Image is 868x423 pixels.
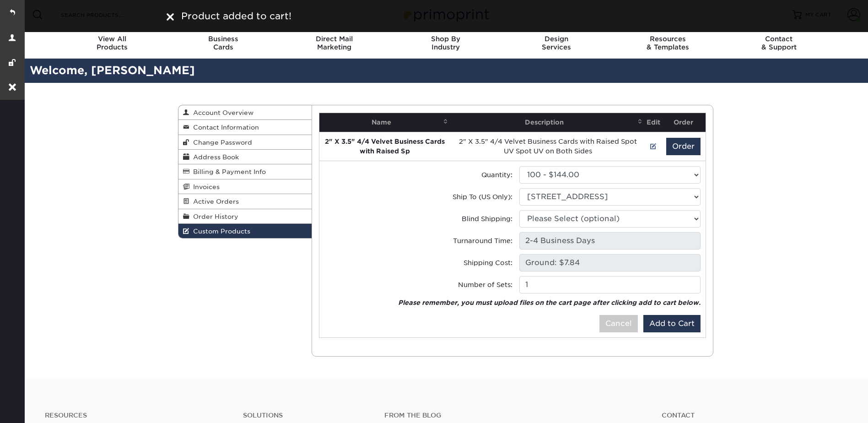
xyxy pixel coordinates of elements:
[384,412,637,419] h4: From the Blog
[178,194,312,209] a: Active Orders
[2,395,78,420] iframe: Google Customer Reviews
[723,35,835,43] span: Contact
[57,35,168,43] span: View All
[243,412,371,419] h4: Solutions
[178,224,312,238] a: Custom Products
[390,35,501,51] div: Industry
[23,62,868,79] h2: Welcome, [PERSON_NAME]
[390,29,501,59] a: Shop ByIndustry
[481,170,512,179] label: Quantity:
[325,138,445,155] strong: 2" X 3.5" 4/4 Velvet Business Cards with Raised Sp
[45,412,229,419] h4: Resources
[189,198,239,205] span: Active Orders
[167,35,279,43] span: Business
[178,164,312,179] a: Billing & Payment Info
[464,258,512,267] label: Shipping Cost:
[723,29,835,59] a: Contact& Support
[612,35,723,51] div: & Templates
[189,228,250,235] span: Custom Products
[643,315,701,332] button: Add to Cart
[178,150,312,164] a: Address Book
[666,138,701,155] button: Order
[178,135,312,150] a: Change Password
[279,29,390,59] a: Direct MailMarketing
[167,35,279,51] div: Cards
[167,29,279,59] a: BusinessCards
[458,280,512,289] label: Number of Sets:
[181,11,291,22] span: Product added to cart!
[57,29,168,59] a: View AllProducts
[189,168,266,175] span: Billing & Payment Info
[519,254,701,271] input: Pending
[189,213,238,220] span: Order History
[167,13,174,21] img: close
[501,35,612,43] span: Design
[189,153,239,161] span: Address Book
[662,113,705,132] th: Order
[451,132,646,161] td: 2" X 3.5" 4/4 Velvet Business Cards with Raised Spot UV Spot UV on Both Sides
[723,35,835,51] div: & Support
[319,113,451,132] th: Name
[189,109,253,116] span: Account Overview
[662,412,846,419] a: Contact
[57,35,168,51] div: Products
[453,192,512,201] label: Ship To (US Only):
[189,139,252,146] span: Change Password
[398,299,701,306] em: Please remember, you must upload files on the cart page after clicking add to cart below.
[279,35,390,51] div: Marketing
[599,315,638,332] button: Cancel
[612,29,723,59] a: Resources& Templates
[645,113,662,132] th: Edit
[451,113,646,132] th: Description
[178,105,312,120] a: Account Overview
[501,35,612,51] div: Services
[189,183,220,190] span: Invoices
[178,179,312,194] a: Invoices
[462,214,512,223] label: Blind Shipping:
[390,35,501,43] span: Shop By
[178,120,312,135] a: Contact Information
[178,209,312,224] a: Order History
[501,29,612,59] a: DesignServices
[612,35,723,43] span: Resources
[279,35,390,43] span: Direct Mail
[189,124,259,131] span: Contact Information
[453,236,512,245] label: Turnaround Time:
